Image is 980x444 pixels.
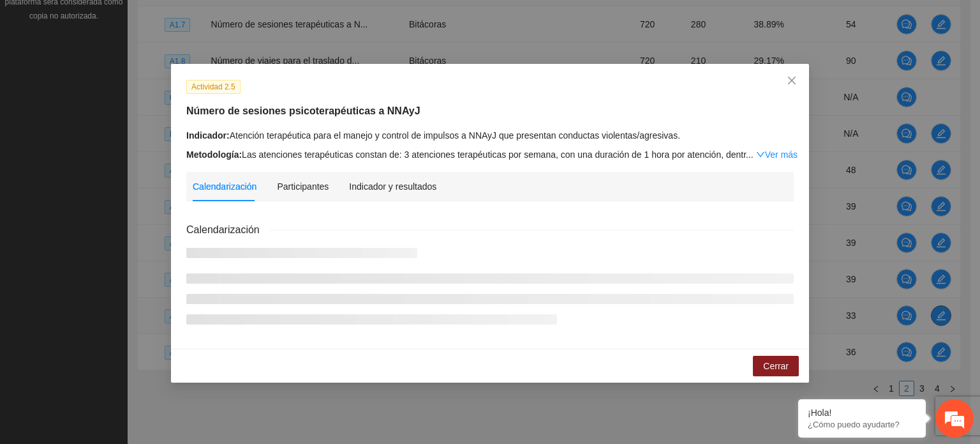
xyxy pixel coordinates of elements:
div: Indicador y resultados [349,180,436,194]
span: Actividad 2.5 [186,80,241,94]
div: Participantes [277,180,329,194]
a: Expand [756,149,798,160]
div: Atención terapéutica para el manejo y control de impulsos a NNAyJ que presentan conductas violent... [186,128,794,142]
span: down [756,150,765,159]
button: Close [775,64,809,98]
h5: Número de sesiones psicoterapéuticas a NNAyJ [186,103,794,119]
p: ¿Cómo puedo ayudarte? [808,420,916,429]
div: Minimizar ventana de chat en vivo [209,6,240,37]
strong: Indicador: [186,130,230,141]
span: Cerrar [763,359,789,373]
textarea: Escriba su mensaje y pulse “Intro” [6,303,243,348]
strong: Metodología: [186,149,242,160]
div: Las atenciones terapéuticas constan de: 3 atenciones terapéuticas por semana, con una duración de... [186,148,794,162]
button: Cerrar [753,356,799,376]
span: ... [746,149,754,160]
span: close [787,75,797,86]
span: Calendarización [186,222,270,238]
div: ¡Hola! [808,408,916,418]
span: Estamos en línea. [74,148,176,277]
div: Calendarización [193,180,256,194]
div: Chatee con nosotros ahora [66,65,214,82]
